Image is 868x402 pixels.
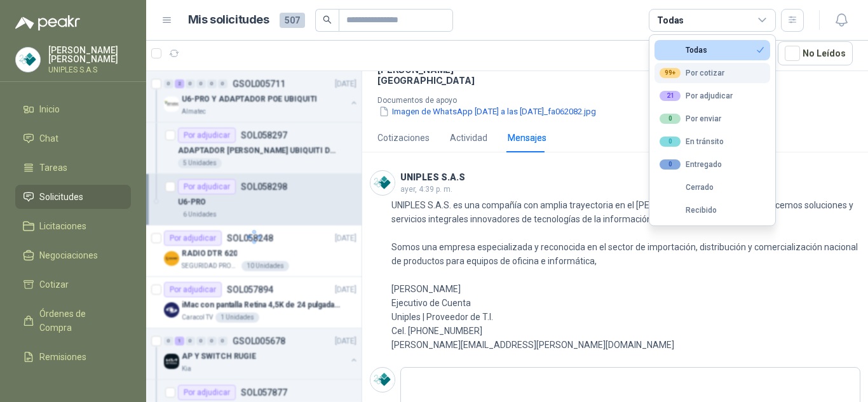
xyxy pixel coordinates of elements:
[15,185,131,209] a: Solicitudes
[280,13,305,28] span: 507
[15,302,131,340] a: Órdenes de Compra
[15,126,131,151] a: Chat
[450,131,487,145] div: Actividad
[15,272,131,297] a: Cotizar
[654,86,770,106] button: 21Por adjudicar
[39,248,98,262] span: Negociaciones
[660,159,722,170] div: Entregado
[48,46,131,64] p: [PERSON_NAME] [PERSON_NAME]
[48,66,131,74] p: UNIPLES S.A.S
[660,137,681,147] div: 0
[15,243,131,267] a: Negociaciones
[654,109,770,129] button: 0Por enviar
[660,91,681,101] div: 21
[654,63,770,83] button: 99+Por cotizar
[778,41,853,65] button: No Leídos
[39,190,83,204] span: Solicitudes
[660,159,681,170] div: 0
[400,185,452,194] span: ayer, 4:39 p. m.
[39,102,60,116] span: Inicio
[660,68,724,78] div: Por cotizar
[39,307,119,335] span: Órdenes de Compra
[15,15,80,30] img: Logo peakr
[391,198,860,352] p: UNIPLES S.A.S. es una compañía con amplia trayectoria en el [PERSON_NAME] colombiano, ofrecemos s...
[377,105,597,118] button: Imagen de WhatsApp [DATE] a las [DATE]_fa062082.jpg
[654,131,770,152] button: 0En tránsito
[400,174,465,181] h3: UNIPLES S.A.S
[39,350,86,364] span: Remisiones
[39,219,86,233] span: Licitaciones
[370,171,395,195] img: Company Logo
[39,161,67,175] span: Tareas
[660,137,724,147] div: En tránsito
[15,214,131,238] a: Licitaciones
[508,131,546,145] div: Mensajes
[654,177,770,198] button: Cerrado
[39,278,69,291] span: Cotizar
[660,91,733,101] div: Por adjudicar
[660,183,714,192] div: Cerrado
[15,345,131,369] a: Remisiones
[16,48,40,72] img: Company Logo
[370,368,395,392] img: Company Logo
[15,156,131,180] a: Tareas
[657,13,684,27] div: Todas
[323,15,332,24] span: search
[654,200,770,220] button: Recibido
[654,154,770,175] button: 0Entregado
[660,114,681,124] div: 0
[377,96,863,105] p: Documentos de apoyo
[660,46,707,55] div: Todas
[377,131,430,145] div: Cotizaciones
[654,40,770,60] button: Todas
[660,68,681,78] div: 99+
[15,97,131,121] a: Inicio
[660,206,717,215] div: Recibido
[188,11,269,29] h1: Mis solicitudes
[660,114,721,124] div: Por enviar
[39,131,58,145] span: Chat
